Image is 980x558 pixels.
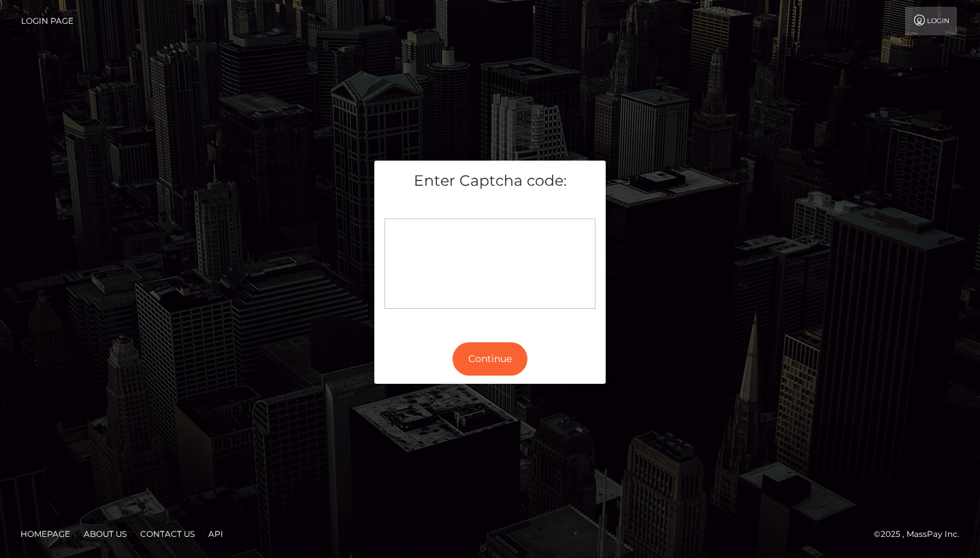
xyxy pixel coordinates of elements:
a: About Us [78,523,132,544]
a: Homepage [15,523,76,544]
a: Login Page [21,7,73,35]
div: Captcha widget loading... [385,218,595,309]
button: Continue [453,342,527,376]
a: Contact Us [135,523,200,544]
h5: Enter Captcha code: [385,171,595,192]
div: © 2025 , MassPay Inc. [874,527,970,542]
a: Login [905,7,957,35]
a: API [203,523,229,544]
